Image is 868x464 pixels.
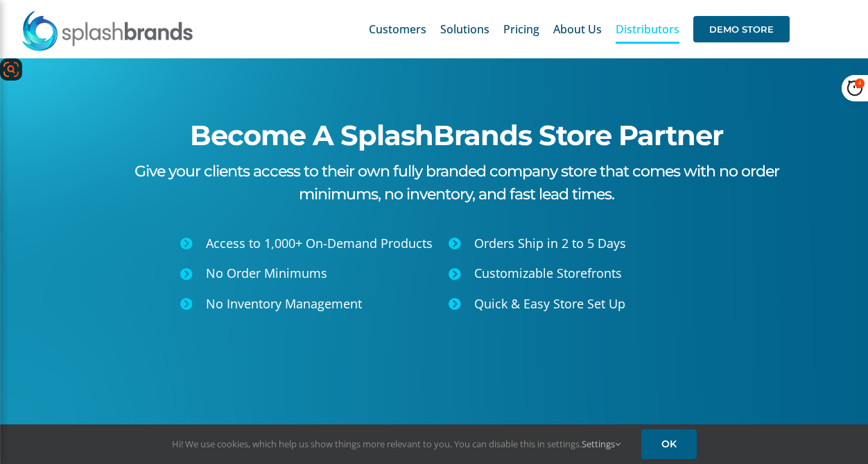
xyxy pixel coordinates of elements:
a: Settings [582,438,620,450]
a: Customers [369,7,426,51]
span: Orders Ship in 2 to 5 Days [474,235,626,251]
a: DEMO STORE [693,7,790,51]
span: Access to 1,000+ On-Demand Products [206,235,433,251]
span: No Inventory Management [206,295,362,312]
img: SplashBrands.com Logo [21,10,194,51]
span: Quick & Easy Store Set Up [474,295,625,312]
a: OK [641,429,697,459]
span: Give your clients access to their own fully branded company store that comes with no order minimu... [134,162,779,204]
span: Become A SplashBrands Store Partner [190,118,723,152]
span: Solutions [440,24,489,35]
span: Customizable Storefronts [474,265,622,281]
span: DEMO STORE [693,16,790,42]
span: Distributors [616,24,679,35]
span: About Us [553,24,602,35]
a: Distributors [616,7,679,51]
span: Hi! We use cookies, which help us show things more relevant to you. You can disable this in setti... [172,438,620,450]
nav: Main Menu [369,7,790,51]
span: No Order Minimums [206,265,327,281]
img: svg+xml,%3Csvg%20xmlns%3D%22http%3A%2F%2Fwww.w3.org%2F2000%2Fsvg%22%20width%3D%2224%22%20height%3... [3,61,19,78]
span: Customers [369,24,426,35]
span: Pricing [503,24,539,35]
a: Pricing [503,7,539,51]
